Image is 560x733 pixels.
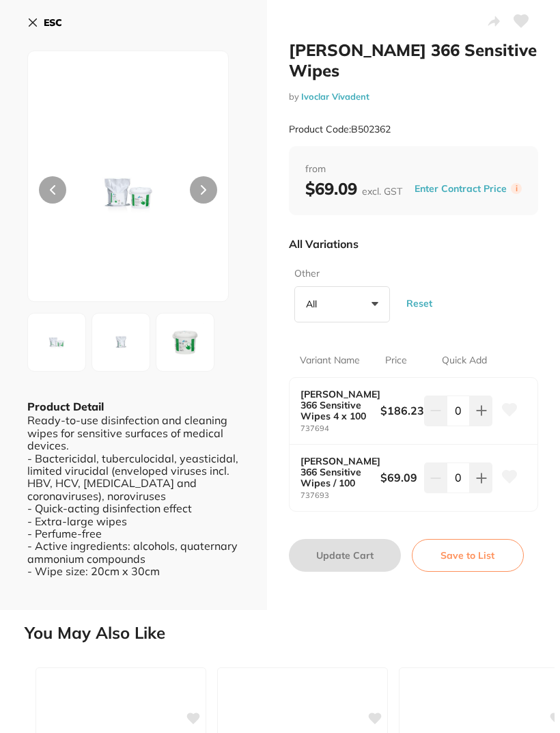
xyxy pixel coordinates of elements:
[305,163,522,176] span: from
[44,16,62,29] b: ESC
[289,539,401,572] button: Update Cart
[294,267,386,281] label: Other
[380,470,420,485] b: $69.09
[442,354,487,368] p: Quick Add
[412,539,524,572] button: Save to List
[300,491,380,500] small: 737693
[289,92,538,102] small: by
[300,456,372,488] b: [PERSON_NAME] 366 Sensitive Wipes / 100
[96,318,145,367] img: LWpwZw
[160,318,210,367] img: LWpwZw
[300,354,360,368] p: Variant Name
[362,185,402,197] span: excl. GST
[27,400,104,413] b: Product Detail
[385,354,407,368] p: Price
[27,11,62,34] button: ESC
[294,286,390,323] button: All
[289,237,359,251] p: All Variations
[306,298,322,310] p: All
[27,414,240,577] div: Ready-to-use disinfection and cleaning wipes for sensitive surfaces of medical devices. - Bacteri...
[289,124,391,135] small: Product Code: B502362
[68,85,188,301] img: Mi1qcGc
[300,424,380,433] small: 737694
[301,91,369,102] a: Ivoclar Vivadent
[32,318,81,367] img: Mi1qcGc
[289,40,538,81] h2: [PERSON_NAME] 366 Sensitive Wipes
[305,178,402,199] b: $69.09
[380,403,420,418] b: $186.23
[511,183,522,194] label: i
[410,182,511,195] button: Enter Contract Price
[25,624,555,643] h2: You May Also Like
[300,389,372,421] b: [PERSON_NAME] 366 Sensitive Wipes 4 x 100
[402,278,436,328] button: Reset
